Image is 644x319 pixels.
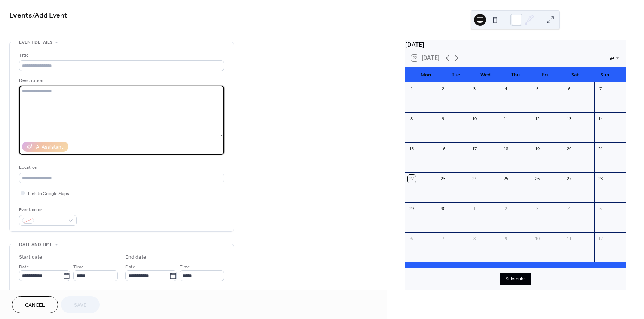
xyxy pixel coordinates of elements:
div: 13 [565,115,573,123]
div: 4 [565,205,573,213]
div: 4 [502,85,510,93]
div: 25 [502,175,510,183]
div: 21 [596,145,605,153]
div: 6 [408,235,416,243]
div: 1 [470,205,479,213]
div: Title [19,51,223,59]
div: 17 [470,145,479,153]
div: 11 [565,235,573,243]
span: Date and time [19,241,52,249]
div: 5 [596,205,605,213]
div: 15 [408,145,416,153]
div: 3 [470,85,479,93]
div: Event color [19,206,75,214]
div: 30 [439,205,447,213]
div: Tue [441,67,471,82]
div: 16 [439,145,447,153]
button: Cancel [12,296,58,313]
span: Cancel [25,301,45,309]
div: 20 [565,145,573,153]
span: Date [125,263,135,271]
div: 12 [533,115,541,123]
a: Events [9,8,32,23]
div: Sun [590,67,620,82]
div: 9 [439,115,447,123]
div: 28 [596,175,605,183]
div: 27 [565,175,573,183]
div: 8 [470,235,479,243]
div: Description [19,77,223,85]
div: Thu [500,67,530,82]
div: 29 [408,205,416,213]
div: 5 [533,85,541,93]
div: 6 [565,85,573,93]
div: 7 [596,85,605,93]
div: Wed [471,67,501,82]
div: 18 [502,145,510,153]
div: Sat [560,67,590,82]
div: 10 [533,235,541,243]
div: 22 [408,175,416,183]
div: 2 [502,205,510,213]
span: / Add Event [32,8,67,23]
div: 26 [533,175,541,183]
div: 24 [470,175,479,183]
div: 3 [533,205,541,213]
div: Location [19,164,223,171]
div: 2 [439,85,447,93]
div: [DATE] [405,40,626,49]
span: Time [180,263,190,271]
div: 1 [408,85,416,93]
div: 23 [439,175,447,183]
div: Fri [530,67,560,82]
div: 12 [596,235,605,243]
div: End date [125,253,146,261]
div: 11 [502,115,510,123]
div: Mon [411,67,441,82]
div: 14 [596,115,605,123]
span: Event details [19,39,52,46]
div: 10 [470,115,479,123]
div: 9 [502,235,510,243]
div: 19 [533,145,541,153]
div: 7 [439,235,447,243]
button: Subscribe [500,273,531,285]
span: Date [19,263,29,271]
div: 8 [408,115,416,123]
div: Start date [19,253,42,261]
span: Time [73,263,84,271]
span: Link to Google Maps [28,190,69,198]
